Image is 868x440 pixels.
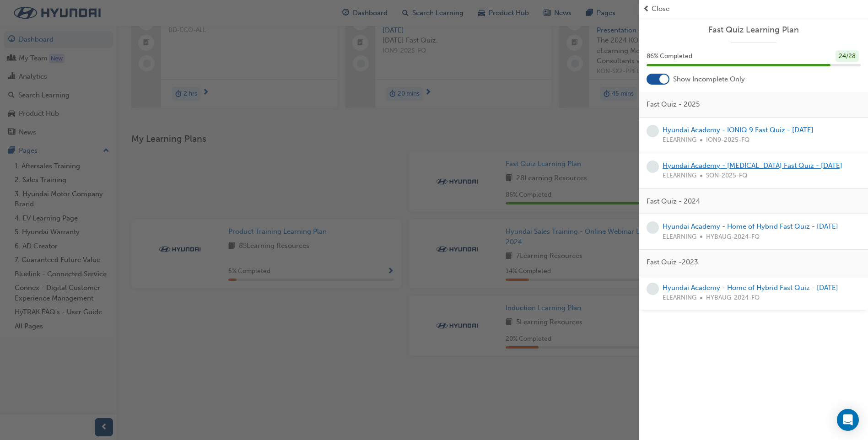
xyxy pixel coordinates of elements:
span: learningRecordVerb_NONE-icon [647,161,659,173]
span: HYBAUG-2024-FQ [706,232,760,242]
span: Close [652,4,669,14]
span: ELEARNING [663,232,696,242]
span: Show Incomplete Only [673,74,745,85]
span: ELEARNING [663,171,696,181]
a: Hyundai Academy - Home of Hybrid Fast Quiz - [DATE] [663,284,838,292]
span: learningRecordVerb_NONE-icon [647,283,659,295]
span: ION9-2025-FQ [706,135,749,145]
span: SON-2025-FQ [706,171,747,181]
a: Hyundai Academy - Home of Hybrid Fast Quiz - [DATE] [663,222,838,231]
a: Hyundai Academy - [MEDICAL_DATA] Fast Quiz - [DATE] [663,161,842,170]
div: 24 / 28 [836,50,859,63]
span: prev-icon [643,4,650,14]
span: Fast Quiz - 2025 [647,99,700,110]
span: learningRecordVerb_NONE-icon [647,221,659,234]
a: Fast Quiz Learning Plan [647,25,861,35]
div: Open Intercom Messenger [837,409,859,431]
span: HYBAUG-2024-FQ [706,293,760,303]
span: 86 % Completed [647,51,692,62]
span: ELEARNING [663,293,696,303]
a: Hyundai Academy - IONIQ 9 Fast Quiz - [DATE] [663,126,814,134]
span: Fast Quiz - 2024 [647,196,700,207]
span: ELEARNING [663,135,696,145]
button: prev-iconClose [643,4,864,14]
span: learningRecordVerb_NONE-icon [647,125,659,137]
span: Fast Quiz -2023 [647,257,698,268]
